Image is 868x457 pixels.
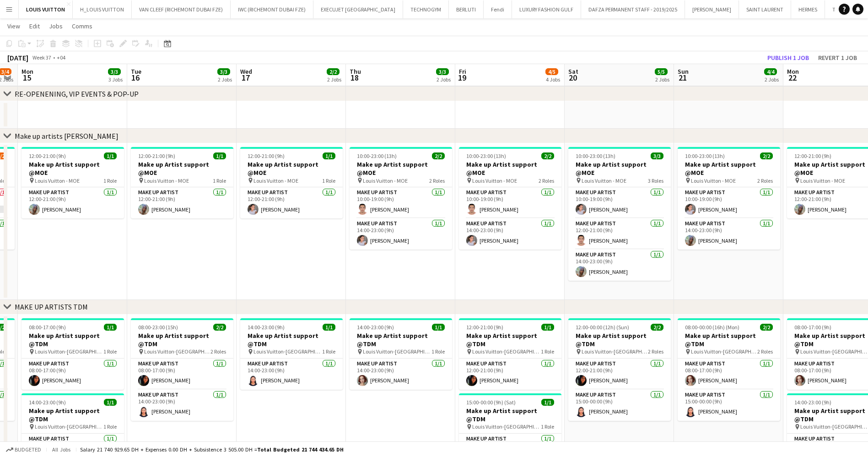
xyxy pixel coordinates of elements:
[15,131,119,141] div: Make up artists [PERSON_NAME]
[15,89,139,98] div: RE-OPENENING, VIP EVENTS & POP-UP
[26,20,43,32] a: Edit
[581,0,685,18] button: DAFZA PERMANENT STAFF - 2019/2025
[739,0,791,18] button: SAINT LAURENT
[49,22,63,30] span: Jobs
[29,22,40,30] span: Edit
[4,20,24,32] a: View
[512,0,581,18] button: LUXURY FASHION GULF
[15,302,88,311] div: MAKE UP ARTISTS TDM
[231,0,313,18] button: IWC (RICHEMONT DUBAI FZE)
[57,54,65,61] div: +04
[15,446,41,453] span: Budgeted
[685,0,739,18] button: [PERSON_NAME]
[814,52,861,64] button: Revert 1 job
[72,22,92,30] span: Comms
[132,0,231,18] button: VAN CLEEF (RICHEMONT DUBAI FZE)
[5,445,43,455] button: Budgeted
[45,20,66,32] a: Jobs
[80,446,344,453] div: Salary 21 740 929.65 DH + Expenses 0.00 DH + Subsistence 3 505.00 DH =
[791,0,825,18] button: HERMES
[764,52,813,64] button: Publish 1 job
[257,446,344,453] span: Total Budgeted 21 744 434.65 DH
[19,0,73,18] button: LOUIS VUITTON
[50,446,72,453] span: All jobs
[313,0,403,18] button: EXECUJET [GEOGRAPHIC_DATA]
[68,20,96,32] a: Comms
[73,0,132,18] button: H_LOUIS VUITTON
[7,22,20,30] span: View
[7,53,28,62] div: [DATE]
